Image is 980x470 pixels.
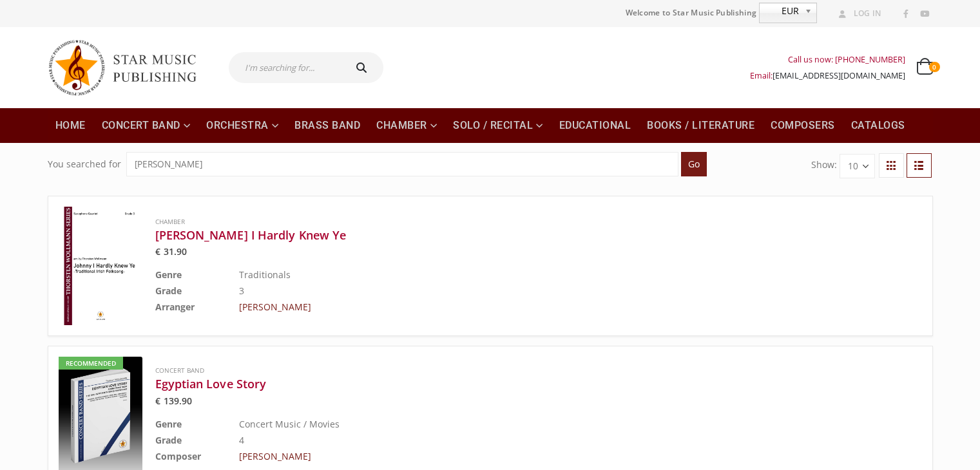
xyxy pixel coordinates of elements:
a: Concert Band [155,366,204,375]
a: [PERSON_NAME] I Hardly Knew Ye [155,227,858,243]
input: Go [681,152,707,176]
span: 0 [929,62,939,72]
b: Composer [155,450,201,462]
img: Star Music Publishing [48,33,209,102]
td: Concert Music / Movies [239,416,858,432]
a: Home [48,108,93,143]
a: Log In [834,5,881,22]
a: Facebook [898,6,914,23]
form: Show: [811,154,875,178]
a: Books / Literature [639,108,762,143]
bdi: 31.90 [155,245,187,258]
div: Call us now: [PHONE_NUMBER] [750,52,905,68]
a: Composers [763,108,843,143]
span: € [155,395,160,407]
b: Grade [155,434,182,446]
b: Genre [155,268,182,281]
a: [PERSON_NAME] [239,301,311,313]
a: Chamber [155,217,185,226]
a: Egyptian Love Story [155,376,858,391]
a: Youtube [916,6,933,23]
a: Catalogs [843,108,913,143]
a: Solo / Recital [445,108,551,143]
div: You searched for [48,152,121,176]
a: Brass Band [287,108,368,143]
a: Orchestra [198,108,286,143]
div: Recommended [59,357,123,370]
b: Grade [155,285,182,297]
b: Genre [155,418,182,430]
input: I'm searching for... [229,52,343,83]
a: Educational [552,108,639,143]
span: EUR [760,3,800,19]
td: Traditionals [239,267,858,283]
td: 4 [239,432,858,448]
span: Welcome to Star Music Publishing [626,3,757,23]
a: Concert Band [94,108,198,143]
b: Arranger [155,301,195,313]
span: € [155,245,160,258]
td: 3 [239,283,858,299]
div: Email: [750,68,905,84]
a: Chamber [369,108,445,143]
bdi: 139.90 [155,395,193,407]
a: [EMAIL_ADDRESS][DOMAIN_NAME] [773,70,905,81]
button: Search [343,52,384,83]
a: [PERSON_NAME] [239,450,311,462]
